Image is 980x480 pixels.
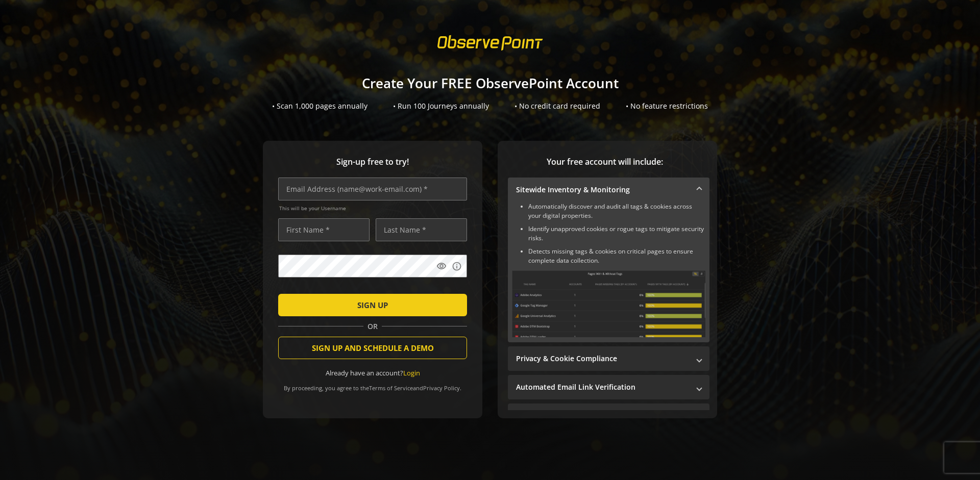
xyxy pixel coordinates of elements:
[508,346,709,371] mat-expansion-panel-header: Privacy & Cookie Compliance
[278,368,467,378] div: Already have an account?
[369,384,413,392] a: Terms of Service
[528,224,705,243] li: Identify unapproved cookies or rogue tags to mitigate security risks.
[516,353,689,364] mat-panel-title: Privacy & Cookie Compliance
[279,205,467,212] span: This will be your Username
[423,384,460,392] a: Privacy Policy
[626,101,708,111] div: • No feature restrictions
[516,185,689,195] mat-panel-title: Sitewide Inventory & Monitoring
[508,403,709,428] mat-expansion-panel-header: Performance Monitoring with Web Vitals
[357,296,388,314] span: SIGN UP
[452,261,462,271] mat-icon: info
[436,261,447,271] mat-icon: visibility
[278,337,467,359] button: SIGN UP AND SCHEDULE A DEMO
[363,321,382,332] span: OR
[403,368,420,377] a: Login
[278,156,467,168] span: Sign-up free to try!
[508,375,709,399] mat-expansion-panel-header: Automated Email Link Verification
[312,339,434,357] span: SIGN UP AND SCHEDULE A DEMO
[528,247,705,265] li: Detects missing tags & cookies on critical pages to ensure complete data collection.
[516,382,689,392] mat-panel-title: Automated Email Link Verification
[376,218,467,241] input: Last Name *
[278,178,467,200] input: Email Address (name@work-email.com) *
[508,202,709,342] div: Sitewide Inventory & Monitoring
[272,101,367,111] div: • Scan 1,000 pages annually
[278,377,467,392] div: By proceeding, you agree to the and .
[508,156,702,168] span: Your free account will include:
[528,202,705,220] li: Automatically discover and audit all tags & cookies across your digital properties.
[393,101,489,111] div: • Run 100 Journeys annually
[278,294,467,316] button: SIGN UP
[508,178,709,202] mat-expansion-panel-header: Sitewide Inventory & Monitoring
[514,101,600,111] div: • No credit card required
[278,218,370,241] input: First Name *
[512,270,705,337] img: Sitewide Inventory & Monitoring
